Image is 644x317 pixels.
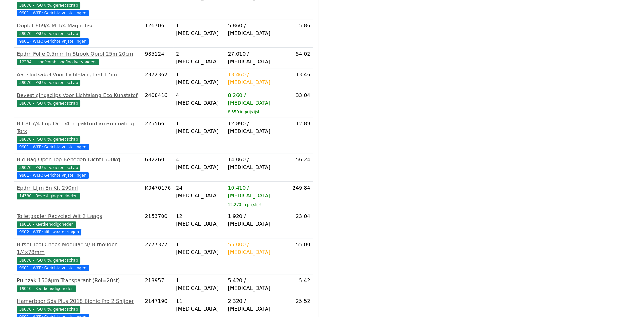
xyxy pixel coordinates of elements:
div: 5.420 / [MEDICAL_DATA] [228,277,284,292]
div: Big Bag Open Top Beneden Dicht1500kg [17,156,140,164]
span: 39070 - PSU uitv. gereedschap [17,100,80,107]
td: 55.00 [287,238,313,274]
div: Bevestigingsclips Voor Lichtslang Eco Kunststof [17,92,140,99]
span: 19010 - Keetbenodigdheden [17,285,76,292]
td: K0470176 [142,182,173,210]
div: 24 [MEDICAL_DATA] [176,184,223,200]
div: 12.890 / [MEDICAL_DATA] [228,120,284,135]
a: Bitset Tool Check Modular M/ Bithouder 1/4x78mm39070 - PSU uitv. gereedschap 9901 - WKR: Gerichte... [17,241,140,271]
span: 14380 - Bevestigingsmiddelen [17,193,80,199]
td: 126706 [142,19,173,48]
div: 10.410 / [MEDICAL_DATA] [228,184,284,200]
div: Bitset Tool Check Modular M/ Bithouder 1/4x78mm [17,241,140,256]
sub: 8.350 in prijslijst [228,110,259,114]
div: 27.010 / [MEDICAL_DATA] [228,50,284,66]
a: Dopbit 869/4 M 1/4 Magnetisch39070 - PSU uitv. gereedschap 9901 - WKR: Gerichte vrijstellingen [17,22,140,45]
td: 2372362 [142,68,173,89]
a: Bit 867/4 Imp Dc 1/4 Impaktordiamantcoating Torx39070 - PSU uitv. gereedschap 9901 - WKR: Gericht... [17,120,140,151]
td: 56.24 [287,153,313,182]
sub: 12.270 in prijslijst [228,202,262,207]
span: 9901 - WKR: Gerichte vrijstellingen [17,10,89,16]
span: 9901 - WKR: Gerichte vrijstellingen [17,265,89,271]
a: Bevestigingsclips Voor Lichtslang Eco Kunststof39070 - PSU uitv. gereedschap [17,92,140,107]
div: 4 [MEDICAL_DATA] [176,156,223,171]
td: 213957 [142,274,173,295]
td: 682260 [142,153,173,182]
span: 39070 - PSU uitv. gereedschap [17,136,80,143]
a: Epdm Lijm En Kit 290ml14380 - Bevestigingsmiddelen [17,184,140,200]
div: 55.000 / [MEDICAL_DATA] [228,241,284,256]
td: 2777327 [142,238,173,274]
div: 1 [MEDICAL_DATA] [176,120,223,135]
a: Toiletpapier Recycled Wit 2 Laags19010 - Keetbenodigdheden 9902 - WKR: Nihilwaarderingen [17,213,140,236]
div: 1 [MEDICAL_DATA] [176,277,223,292]
span: 9901 - WKR: Gerichte vrijstellingen [17,172,89,179]
div: Hamerboor Sds Plus 2018 Bionic Pro 2 Snijder [17,298,140,305]
div: 13.460 / [MEDICAL_DATA] [228,71,284,86]
td: 5.86 [287,19,313,48]
div: 14.060 / [MEDICAL_DATA] [228,156,284,171]
td: 13.46 [287,68,313,89]
a: Aansluitkabel Voor Lichtslang Led 1.5m39070 - PSU uitv. gereedschap [17,71,140,86]
div: Epdm Lijm En Kit 290ml [17,184,140,192]
span: 12284 - Lood/combilood/loodvervangers [17,59,99,65]
span: 39070 - PSU uitv. gereedschap [17,306,80,313]
div: 1 [MEDICAL_DATA] [176,22,223,37]
td: 2255661 [142,117,173,153]
span: 39070 - PSU uitv. gereedschap [17,257,80,264]
span: 39070 - PSU uitv. gereedschap [17,31,80,37]
td: 33.04 [287,89,313,117]
div: 1.920 / [MEDICAL_DATA] [228,213,284,228]
span: 39070 - PSU uitv. gereedschap [17,80,80,86]
td: 23.04 [287,210,313,238]
div: Toiletpapier Recycled Wit 2 Laags [17,213,140,220]
span: 19010 - Keetbenodigdheden [17,221,76,228]
td: 249.84 [287,182,313,210]
td: 2153700 [142,210,173,238]
span: 9901 - WKR: Gerichte vrijstellingen [17,38,89,45]
td: 985124 [142,48,173,68]
div: Epdm Folie 0.5mm In Strook Oprol 25m 20cm [17,50,140,58]
div: 12 [MEDICAL_DATA] [176,213,223,228]
div: 2.320 / [MEDICAL_DATA] [228,298,284,313]
div: Bit 867/4 Imp Dc 1/4 Impaktordiamantcoating Torx [17,120,140,135]
td: 2408416 [142,89,173,117]
div: 4 [MEDICAL_DATA] [176,92,223,107]
div: 5.860 / [MEDICAL_DATA] [228,22,284,37]
div: 2 [MEDICAL_DATA] [176,50,223,66]
div: 11 [MEDICAL_DATA] [176,298,223,313]
span: 39070 - PSU uitv. gereedschap [17,2,80,9]
a: Big Bag Open Top Beneden Dicht1500kg39070 - PSU uitv. gereedschap 9901 - WKR: Gerichte vrijstelli... [17,156,140,179]
div: Puinzak 150âµm Transparant (Rol=20st) [17,277,140,285]
div: 1 [MEDICAL_DATA] [176,71,223,86]
a: Puinzak 150âµm Transparant (Rol=20st)19010 - Keetbenodigdheden [17,277,140,292]
a: Epdm Folie 0.5mm In Strook Oprol 25m 20cm12284 - Lood/combilood/loodvervangers [17,50,140,66]
div: 8.260 / [MEDICAL_DATA] [228,92,284,107]
td: 5.42 [287,274,313,295]
td: 54.02 [287,48,313,68]
span: 39070 - PSU uitv. gereedschap [17,165,80,171]
div: 1 [MEDICAL_DATA] [176,241,223,256]
div: Dopbit 869/4 M 1/4 Magnetisch [17,22,140,30]
span: 9902 - WKR: Nihilwaarderingen [17,229,81,235]
div: Aansluitkabel Voor Lichtslang Led 1.5m [17,71,140,79]
span: 9901 - WKR: Gerichte vrijstellingen [17,144,89,150]
td: 12.89 [287,117,313,153]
